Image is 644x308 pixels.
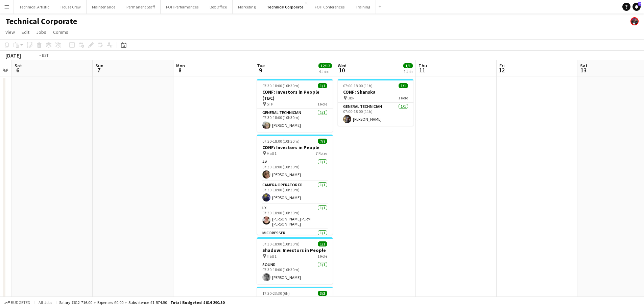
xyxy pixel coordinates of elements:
[5,52,21,59] div: [DATE]
[318,139,327,144] span: 7/7
[399,83,408,88] span: 1/1
[318,241,327,246] span: 1/1
[42,53,49,58] div: BST
[317,254,327,259] span: 1 Role
[267,101,273,106] span: STP
[418,66,427,74] span: 11
[3,28,18,37] a: View
[175,66,185,74] span: 8
[50,28,71,37] a: Comms
[338,63,347,69] span: Wed
[633,3,641,11] a: 7
[257,63,265,69] span: Tue
[33,28,49,37] a: Jobs
[14,0,55,14] button: Technical Artistic
[5,16,77,26] h1: Technical Corporate
[316,151,327,156] span: 7 Roles
[343,83,373,88] span: 07:00-18:00 (11h)
[309,0,350,14] button: FOH Conferences
[257,144,333,150] h3: CONF: Investors in People
[55,0,87,14] button: House Crew
[257,109,333,132] app-card-role: General Technician1/107:30-18:00 (10h30m)[PERSON_NAME]
[262,241,300,246] span: 07:30-18:00 (10h30m)
[419,63,427,69] span: Thu
[261,0,309,14] button: Technical Corporate
[257,79,333,132] app-job-card: 07:30-18:00 (10h30m)1/1CONF: Investors in People (TBC) STP1 RoleGeneral Technician1/107:30-18:00 ...
[36,29,46,35] span: Jobs
[338,89,413,95] h3: CONF: Skanska
[262,83,300,88] span: 07:30-18:00 (10h30m)
[87,0,121,14] button: Maintenance
[257,247,333,253] h3: Shadow: Investors in People
[161,0,204,14] button: FOH Performances
[319,69,332,74] div: 4 Jobs
[262,139,300,144] span: 07:30-18:00 (10h30m)
[95,63,103,69] span: Sun
[318,291,327,296] span: 3/3
[257,229,333,252] app-card-role: Mic Dresser1/1
[15,63,22,69] span: Sat
[11,300,30,305] span: Budgeted
[59,300,224,305] div: Salary £612 716.00 + Expenses £0.00 + Subsistence £1 574.50 =
[94,66,103,74] span: 7
[338,103,413,126] app-card-role: General Technician1/107:00-18:00 (11h)[PERSON_NAME]
[121,0,161,14] button: Permanent Staff
[257,237,333,284] app-job-card: 07:30-18:00 (10h30m)1/1Shadow: Investors in People Hall 11 RoleSound1/107:30-18:00 (10h30m)[PERSO...
[257,204,333,229] app-card-role: LX1/107:30-18:00 (10h30m)[PERSON_NAME] PERM [PERSON_NAME]
[499,63,505,69] span: Fri
[580,63,588,69] span: Sat
[22,29,29,35] span: Edit
[3,299,31,306] button: Budgeted
[257,261,333,284] app-card-role: Sound1/107:30-18:00 (10h30m)[PERSON_NAME]
[630,17,639,25] app-user-avatar: Zubair PERM Dhalla
[14,66,22,74] span: 6
[267,151,277,156] span: Hall 1
[233,0,261,14] button: Marketing
[257,135,333,235] app-job-card: 07:30-18:00 (10h30m)7/7CONF: Investors in People Hall 17 RolesAV1/107:30-18:00 (10h30m)[PERSON_NA...
[638,2,641,6] span: 7
[257,181,333,204] app-card-role: Camera Operator FD1/107:30-18:00 (10h30m)[PERSON_NAME]
[53,29,68,35] span: Comms
[338,79,413,126] app-job-card: 07:00-18:00 (11h)1/1CONF: Skanska BBR1 RoleGeneral Technician1/107:00-18:00 (11h)[PERSON_NAME]
[348,95,354,100] span: BBR
[19,28,32,37] a: Edit
[262,291,290,296] span: 17:30-23:30 (6h)
[403,63,413,68] span: 1/1
[498,66,505,74] span: 12
[318,83,327,88] span: 1/1
[37,300,53,305] span: All jobs
[317,101,327,106] span: 1 Role
[5,29,15,35] span: View
[337,66,347,74] span: 10
[350,0,376,14] button: Training
[579,66,588,74] span: 13
[256,66,265,74] span: 9
[257,89,333,101] h3: CONF: Investors in People (TBC)
[170,300,224,305] span: Total Budgeted £614 290.50
[204,0,233,14] button: Box Office
[404,69,412,74] div: 1 Job
[318,63,332,68] span: 12/12
[267,254,277,259] span: Hall 1
[398,95,408,100] span: 1 Role
[176,63,185,69] span: Mon
[257,158,333,181] app-card-role: AV1/107:30-18:00 (10h30m)[PERSON_NAME]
